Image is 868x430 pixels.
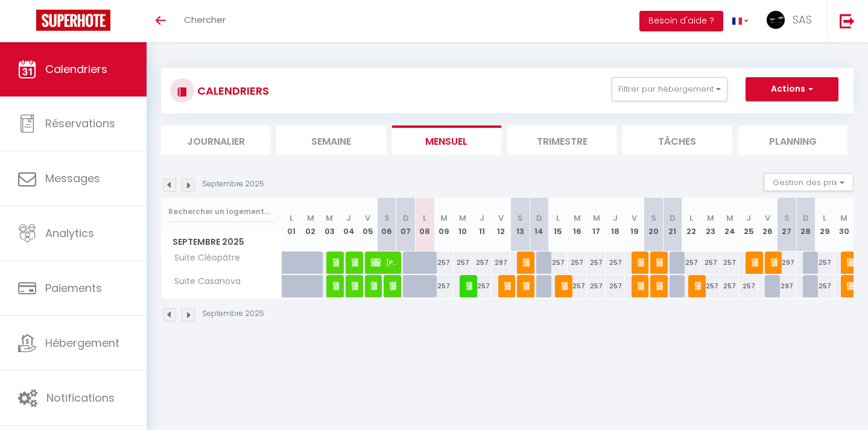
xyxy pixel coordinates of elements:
input: Rechercher un logement... [168,201,275,223]
span: SAS [793,12,812,27]
th: 15 [549,198,568,251]
span: [PERSON_NAME] [638,274,644,297]
button: Actions [746,77,838,101]
abbr: M [574,212,581,224]
span: Hébergement [45,335,119,350]
abbr: D [403,212,409,224]
div: 257 [720,275,740,297]
abbr: J [613,212,618,224]
div: 257 [816,251,835,274]
th: 04 [339,198,358,251]
abbr: M [440,212,448,224]
div: 257 [682,251,702,274]
th: 22 [682,198,702,251]
img: logout [840,13,855,28]
th: 18 [606,198,625,251]
li: Tâches [622,125,732,155]
th: 02 [301,198,320,251]
th: 25 [739,198,758,251]
span: Réservations [45,116,115,131]
button: Besoin d'aide ? [639,11,723,31]
abbr: S [384,212,390,224]
th: 14 [530,198,549,251]
span: [PERSON_NAME] [656,251,663,274]
abbr: L [423,212,426,224]
span: [PERSON_NAME] [466,274,473,297]
span: [PERSON_NAME] [352,251,358,274]
span: Analytics [45,226,94,241]
abbr: V [365,212,370,224]
abbr: M [840,212,847,224]
th: 09 [434,198,454,251]
abbr: D [670,212,676,224]
p: Septembre 2025 [202,308,264,320]
button: Gestion des prix [764,173,854,191]
img: ... [767,11,785,29]
span: [PERSON_NAME] [390,274,396,297]
th: 29 [816,198,835,251]
abbr: S [518,212,523,224]
button: Filtrer par hébergement [612,77,727,101]
div: 257 [606,275,625,297]
span: Suite Cléopâtre [163,251,243,265]
div: 257 [587,275,606,297]
div: 257 [472,251,492,274]
div: 257 [739,275,758,297]
th: 10 [454,198,473,251]
abbr: M [707,212,714,224]
abbr: S [651,212,656,224]
div: 257 [701,251,720,274]
abbr: M [593,212,600,224]
th: 20 [644,198,663,251]
span: [PERSON_NAME] [656,274,663,297]
abbr: M [307,212,314,224]
span: [PERSON_NAME] [638,251,644,274]
div: 257 [816,275,835,297]
span: Messages [45,171,100,186]
abbr: L [556,212,560,224]
span: [PERSON_NAME] [504,274,511,297]
abbr: L [689,212,693,224]
span: [PERSON_NAME] [371,251,397,274]
span: [PERSON_NAME] [333,274,340,297]
span: [PERSON_NAME] [695,274,702,297]
th: 11 [472,198,492,251]
span: Chercher [184,13,226,26]
th: 07 [396,198,416,251]
abbr: S [784,212,790,224]
div: 297 [492,251,511,274]
th: 01 [282,198,302,251]
div: 257 [472,275,492,297]
th: 17 [587,198,606,251]
th: 12 [492,198,511,251]
abbr: J [346,212,351,224]
span: [PERSON_NAME] [PERSON_NAME] [562,274,568,297]
span: [PERSON_NAME] [371,274,378,297]
th: 05 [358,198,378,251]
li: Journalier [161,125,270,155]
th: 13 [510,198,530,251]
th: 23 [701,198,720,251]
div: 257 [434,251,454,274]
img: Super Booking [36,10,110,31]
th: 27 [778,198,797,251]
li: Semaine [276,125,385,155]
abbr: V [498,212,504,224]
span: [PERSON_NAME] [752,251,758,274]
div: 257 [549,251,568,274]
abbr: V [632,212,637,224]
div: 297 [778,275,797,297]
th: 26 [758,198,778,251]
div: 257 [434,275,454,297]
th: 03 [320,198,340,251]
span: Calendriers [45,62,107,77]
abbr: D [536,212,542,224]
span: [PERSON_NAME] [771,251,778,274]
th: 16 [568,198,587,251]
div: 257 [720,251,740,274]
span: Notifications [46,390,115,405]
th: 08 [416,198,435,251]
th: 30 [834,198,854,251]
div: 297 [778,251,797,274]
th: 28 [796,198,816,251]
